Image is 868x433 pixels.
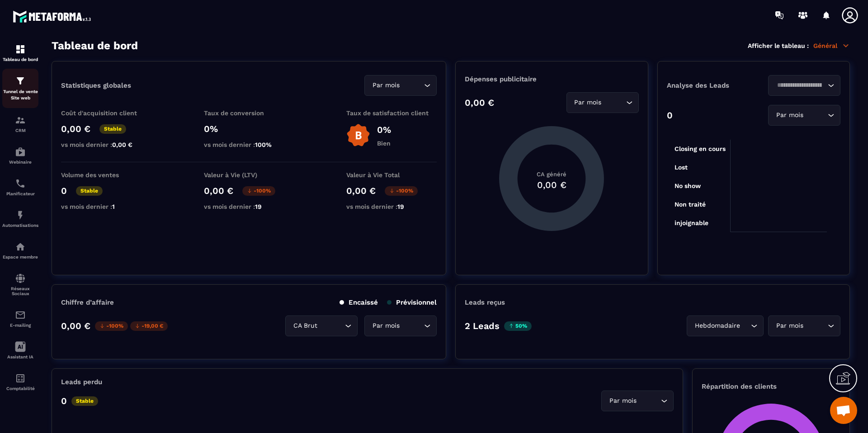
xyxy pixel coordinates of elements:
p: Stable [99,124,126,134]
span: Par mois [607,396,638,406]
a: automationsautomationsEspace membre [2,235,38,266]
tspan: Lost [674,164,687,171]
input: Search for option [742,321,749,331]
a: schedulerschedulerPlanificateur [2,171,38,203]
p: Coût d'acquisition client [61,109,151,117]
a: formationformationTunnel de vente Site web [2,69,38,108]
tspan: Closing en cours [674,145,725,153]
span: 19 [397,203,404,210]
p: vs mois dernier : [61,141,151,148]
p: 0% [377,124,391,135]
p: -100% [95,321,128,331]
p: Leads reçus [465,298,505,306]
input: Search for option [638,396,659,406]
div: Search for option [687,315,764,336]
p: 0 [61,185,67,196]
p: Réseaux Sociaux [2,286,38,296]
p: Général [813,42,850,50]
input: Search for option [401,80,422,90]
p: Leads perdu [61,378,102,386]
p: Stable [76,186,103,196]
p: Tableau de bord [2,57,38,62]
p: vs mois dernier : [204,141,294,148]
input: Search for option [401,321,422,331]
input: Search for option [319,321,343,331]
a: formationformationCRM [2,108,38,140]
p: Bien [377,140,391,147]
p: 0,00 € [465,97,494,108]
p: 50% [504,321,532,331]
img: automations [15,146,26,157]
p: vs mois dernier : [346,203,437,210]
div: Search for option [285,315,358,336]
span: 19 [255,203,262,210]
span: Par mois [370,80,401,90]
a: accountantaccountantComptabilité [2,366,38,398]
p: Assistant IA [2,354,38,359]
p: Stable [71,396,98,406]
p: 0 [667,110,673,121]
span: 0,00 € [112,141,132,148]
div: Search for option [364,75,437,96]
p: Taux de conversion [204,109,294,117]
p: Prévisionnel [387,298,437,306]
a: emailemailE-mailing [2,303,38,334]
p: Taux de satisfaction client [346,109,437,117]
p: 0,00 € [346,185,376,196]
img: scheduler [15,178,26,189]
input: Search for option [604,98,624,108]
span: 100% [255,141,272,148]
img: email [15,310,26,320]
span: CA Brut [291,321,319,331]
p: Dépenses publicitaire [465,75,638,83]
div: Search for option [768,75,840,96]
p: Tunnel de vente Site web [2,89,38,101]
p: 2 Leads [465,320,500,331]
span: Par mois [774,321,805,331]
p: -19,00 € [130,321,168,331]
p: Valeur à Vie Total [346,171,437,179]
p: vs mois dernier : [204,203,294,210]
img: formation [15,75,26,86]
p: 0 [61,395,67,406]
div: Search for option [566,92,639,113]
span: 1 [112,203,115,210]
input: Search for option [774,80,826,90]
a: social-networksocial-networkRéseaux Sociaux [2,266,38,303]
tspan: No show [674,182,701,189]
div: Search for option [364,315,437,336]
a: formationformationTableau de bord [2,37,38,69]
p: Répartition des clients [702,382,840,391]
p: 0,00 € [61,320,90,331]
div: Search for option [601,391,674,411]
p: Espace membre [2,254,38,259]
span: Par mois [370,321,401,331]
p: 0% [204,123,294,134]
p: 0,00 € [204,185,233,196]
input: Search for option [805,110,826,120]
div: Ouvrir le chat [830,397,857,424]
p: Webinaire [2,160,38,165]
img: b-badge-o.b3b20ee6.svg [346,123,370,147]
input: Search for option [805,321,826,331]
a: Assistant IA [2,334,38,366]
p: Automatisations [2,223,38,228]
p: 0,00 € [61,123,90,134]
p: Statistiques globales [61,81,131,89]
p: Volume des ventes [61,171,151,179]
img: accountant [15,373,26,384]
img: automations [15,241,26,252]
img: automations [15,210,26,221]
p: Afficher le tableau : [748,42,809,49]
h3: Tableau de bord [52,39,138,52]
p: Comptabilité [2,386,38,391]
img: logo [13,8,94,25]
img: formation [15,44,26,55]
tspan: Non traité [674,201,705,208]
p: CRM [2,128,38,133]
div: Search for option [768,105,840,126]
p: -100% [385,186,418,196]
p: Encaissé [340,298,378,306]
p: Analyse des Leads [667,81,754,89]
tspan: injoignable [674,219,708,227]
